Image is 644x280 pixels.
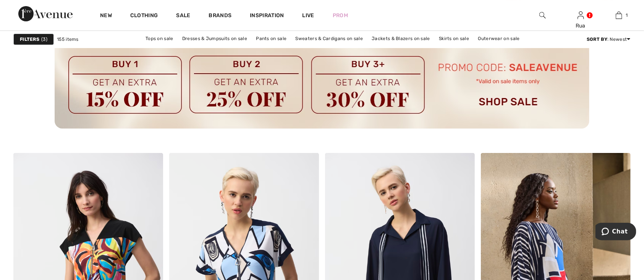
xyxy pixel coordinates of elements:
a: Sale [176,12,190,20]
div: Rua [562,22,599,30]
a: Tops on sale [142,34,177,43]
img: search the website [539,11,546,20]
img: Joseph Ribkoff Sale: up to 30% off [55,41,589,129]
a: Sweaters & Cardigans on sale [292,34,367,43]
img: My Info [578,11,584,20]
span: Inspiration [250,12,284,20]
a: New [100,12,112,20]
a: Jackets & Blazers on sale [368,34,434,43]
span: 155 items [57,36,79,43]
strong: Sort By [587,37,607,42]
a: Clothing [130,12,158,20]
a: Sign In [578,11,584,19]
span: 3 [41,36,47,43]
a: Brands [209,12,232,20]
img: 1ère Avenue [18,6,73,21]
span: 1 [626,12,628,19]
a: Pants on sale [252,34,290,43]
a: Joseph Ribkoff Sale: up to 30% off [13,41,631,129]
a: 1 [600,11,638,20]
a: Live [303,11,314,19]
a: Prom [333,11,348,19]
a: Dresses & Jumpsuits on sale [178,34,251,43]
a: Outerwear on sale [474,34,524,43]
div: : Newest [587,36,631,43]
strong: Filters [20,36,39,43]
iframe: Opens a widget where you can chat to one of our agents [595,223,636,242]
a: Skirts on sale [435,34,473,43]
img: My Bag [616,11,622,20]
